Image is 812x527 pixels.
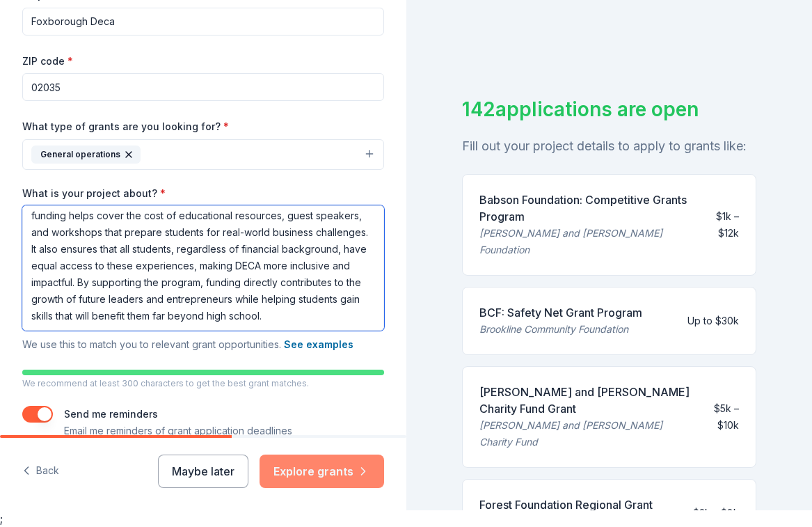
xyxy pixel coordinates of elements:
p: We recommend at least 300 characters to get the best grant matches. [22,378,384,389]
div: $5k – $10k [705,400,739,434]
button: Maybe later [158,455,248,488]
label: What type of grants are you looking for? [22,120,229,134]
div: Up to $30k [687,313,739,329]
div: Fill out your project details to apply to grants like: [462,135,757,157]
button: See examples [284,336,353,353]
div: [PERSON_NAME] and [PERSON_NAME] Foundation [479,225,690,258]
span: We use this to match you to relevant grant opportunities. [22,338,353,350]
button: General operations [22,139,384,170]
div: [PERSON_NAME] and [PERSON_NAME] Charity Fund [479,417,694,450]
button: Explore grants [260,455,384,488]
button: Back [22,457,59,486]
div: Babson Foundation: Competitive Grants Program [479,191,690,225]
input: After school program [22,8,384,36]
div: $1k – $12k [701,208,739,242]
input: 12345 (U.S. only) [22,73,384,101]
div: $2k – $8k [693,505,739,521]
p: Email me reminders of grant application deadlines [64,423,292,439]
div: BCF: Safety Net Grant Program [479,304,642,321]
label: Send me reminders [64,408,158,420]
label: ZIP code [22,54,73,68]
div: 142 applications are open [462,95,757,124]
label: What is your project about? [22,187,166,200]
div: Brookline Community Foundation [479,321,642,338]
textarea: Funding is essential for Foxborough High School’s DECA chapter because it allows students to full... [22,205,384,331]
div: [PERSON_NAME] and [PERSON_NAME] Charity Fund Grant [479,384,694,417]
div: Forest Foundation Regional Grant [479,496,653,513]
div: General operations [31,145,141,164]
